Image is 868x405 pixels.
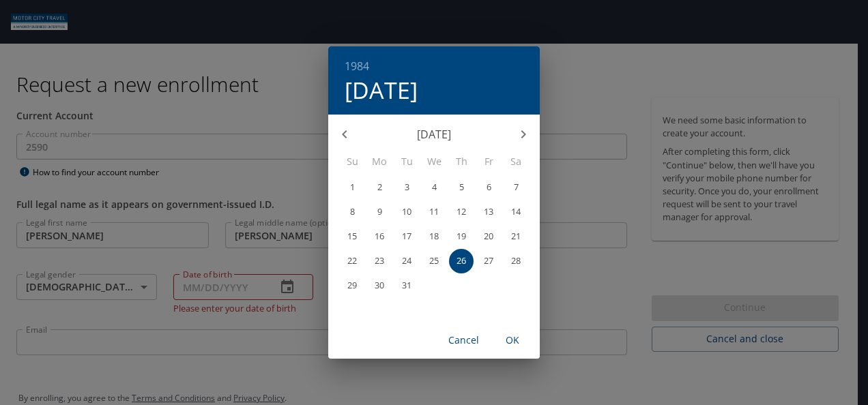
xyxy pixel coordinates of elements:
button: 9 [367,200,392,224]
p: 29 [347,281,357,290]
button: 17 [394,224,419,249]
p: 9 [377,207,382,216]
button: 20 [476,224,501,249]
button: 18 [422,224,446,249]
p: 12 [457,207,466,216]
button: 8 [340,200,364,224]
button: 13 [476,200,501,224]
button: 4 [422,175,446,200]
button: 27 [476,249,501,273]
p: 31 [402,281,411,290]
button: 26 [449,249,474,273]
button: [DATE] [345,76,418,104]
button: 11 [422,200,446,224]
button: OK [491,328,534,353]
button: Cancel [442,328,485,353]
p: 26 [457,256,466,265]
p: [DATE] [361,126,507,142]
button: 2 [367,175,392,200]
button: 31 [394,273,419,298]
p: 10 [402,207,411,216]
p: 24 [402,256,411,265]
button: 25 [422,249,446,273]
button: 5 [449,175,474,200]
p: 25 [429,256,439,265]
button: 23 [367,249,392,273]
button: 1 [340,175,364,200]
button: 19 [449,224,474,249]
p: 4 [432,183,437,192]
button: 7 [504,175,528,200]
button: 24 [394,249,419,273]
p: 28 [511,256,521,265]
span: Cancel [447,332,480,349]
p: 14 [511,207,521,216]
button: 12 [449,200,474,224]
p: 20 [484,232,493,241]
p: 2 [377,183,382,192]
p: 19 [457,232,466,241]
button: 22 [340,249,364,273]
span: Mo [367,154,392,169]
p: 23 [375,256,384,265]
p: 30 [375,281,384,290]
button: 30 [367,273,392,298]
p: 18 [429,232,439,241]
button: 28 [504,249,528,273]
p: 11 [429,207,439,216]
span: Su [340,154,364,169]
p: 15 [347,232,357,241]
button: 1984 [345,57,369,76]
button: 15 [340,224,364,249]
p: 17 [402,232,411,241]
p: 5 [459,183,464,192]
span: OK [496,332,529,349]
p: 3 [405,183,409,192]
button: 16 [367,224,392,249]
p: 27 [484,256,493,265]
button: 21 [504,224,528,249]
p: 7 [514,183,519,192]
button: 10 [394,200,419,224]
p: 22 [347,256,357,265]
button: 14 [504,200,528,224]
button: 3 [394,175,419,200]
span: Tu [394,154,419,169]
p: 21 [511,232,521,241]
p: 6 [487,183,491,192]
button: 29 [340,273,364,298]
span: Th [449,154,474,169]
p: 8 [350,207,355,216]
p: 16 [375,232,384,241]
span: Sa [504,154,528,169]
p: 1 [350,183,355,192]
span: We [422,154,446,169]
p: 13 [484,207,493,216]
button: 6 [476,175,501,200]
span: Fr [476,154,501,169]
